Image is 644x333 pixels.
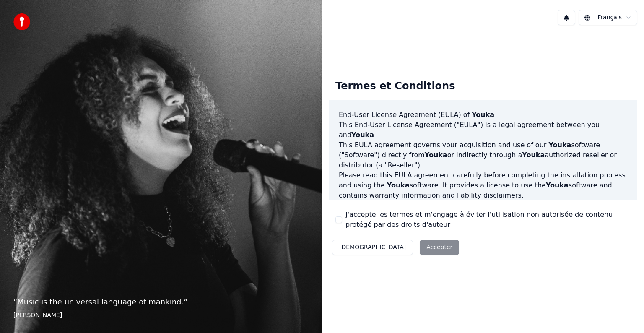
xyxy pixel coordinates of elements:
[339,170,627,200] p: Please read this EULA agreement carefully before completing the installation process and using th...
[332,240,413,255] button: [DEMOGRAPHIC_DATA]
[13,296,309,308] p: “ Music is the universal language of mankind. ”
[387,181,410,189] span: Youka
[339,120,627,140] p: This End-User License Agreement ("EULA") is a legal agreement between you and
[425,151,447,159] span: Youka
[339,110,627,120] h3: End-User License Agreement (EULA) of
[522,151,545,159] span: Youka
[329,73,462,100] div: Termes et Conditions
[339,140,627,170] p: This EULA agreement governs your acquisition and use of our software ("Software") directly from o...
[546,181,569,189] span: Youka
[548,141,571,149] span: Youka
[13,13,30,30] img: youka
[351,131,374,139] span: Youka
[13,311,309,320] footer: [PERSON_NAME]
[472,111,494,119] span: Youka
[345,210,631,230] label: J'accepte les termes et m'engage à éviter l'utilisation non autorisée de contenu protégé par des ...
